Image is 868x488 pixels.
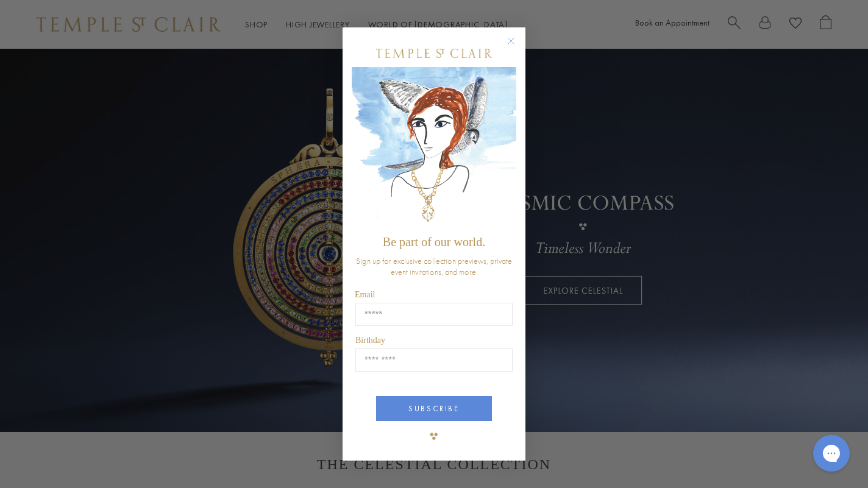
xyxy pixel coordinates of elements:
[510,40,525,55] button: Close dialog
[383,235,485,249] span: Be part of our world.
[807,431,856,476] iframe: Gorgias live chat messenger
[376,396,492,421] button: SUBSCRIBE
[355,290,375,299] span: Email
[355,336,385,345] span: Birthday
[355,303,513,326] input: Email
[376,49,492,58] img: Temple St. Clair
[422,424,446,448] img: TSC
[356,255,512,277] span: Sign up for exclusive collection previews, private event invitations, and more.
[352,67,516,230] img: c4a9eb12-d91a-4d4a-8ee0-386386f4f338.jpeg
